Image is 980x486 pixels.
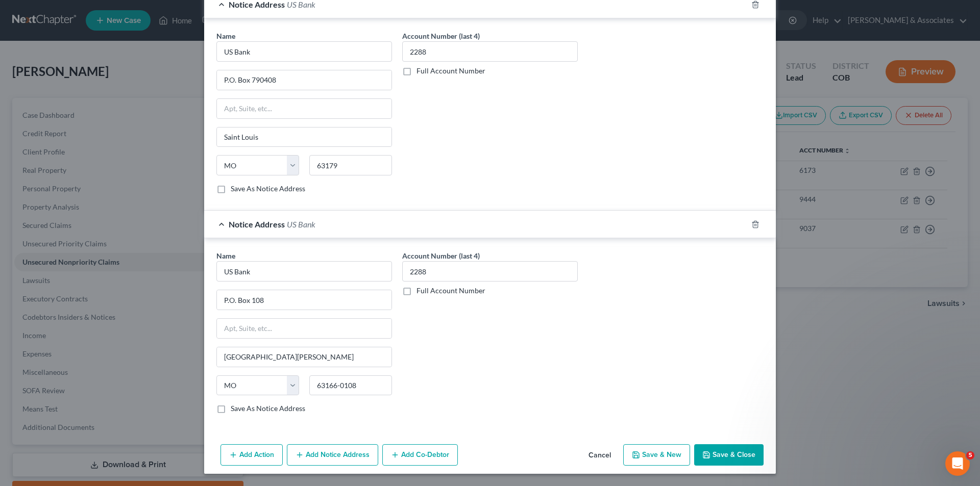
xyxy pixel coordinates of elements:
input: Search by name... [216,261,392,282]
button: Save & New [623,444,690,466]
button: Cancel [580,445,619,466]
button: Add Action [220,444,283,466]
input: XXXX [402,261,578,282]
button: Save & Close [694,444,764,466]
span: Name [216,32,235,40]
span: 5 [966,451,974,459]
button: Add Notice Address [287,444,378,466]
label: Account Number (last 4) [402,250,480,261]
input: Search by name... [216,41,392,62]
label: Save As Notice Address [231,403,305,414]
input: Enter city... [217,347,391,367]
input: Enter zip.. [309,375,392,396]
span: Notice Address [229,219,285,229]
input: Enter address... [217,70,391,90]
input: Enter zip.. [309,155,392,175]
iframe: Intercom live chat [945,451,970,476]
input: Apt, Suite, etc... [217,319,391,338]
label: Full Account Number [416,286,485,296]
button: Add Co-Debtor [382,444,458,466]
label: Full Account Number [416,66,485,76]
span: US Bank [287,219,315,229]
label: Save As Notice Address [231,184,305,194]
input: XXXX [402,41,578,62]
label: Account Number (last 4) [402,31,480,41]
span: Name [216,251,235,260]
input: Enter city... [217,127,391,147]
input: Enter address... [217,290,391,310]
input: Apt, Suite, etc... [217,99,391,118]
